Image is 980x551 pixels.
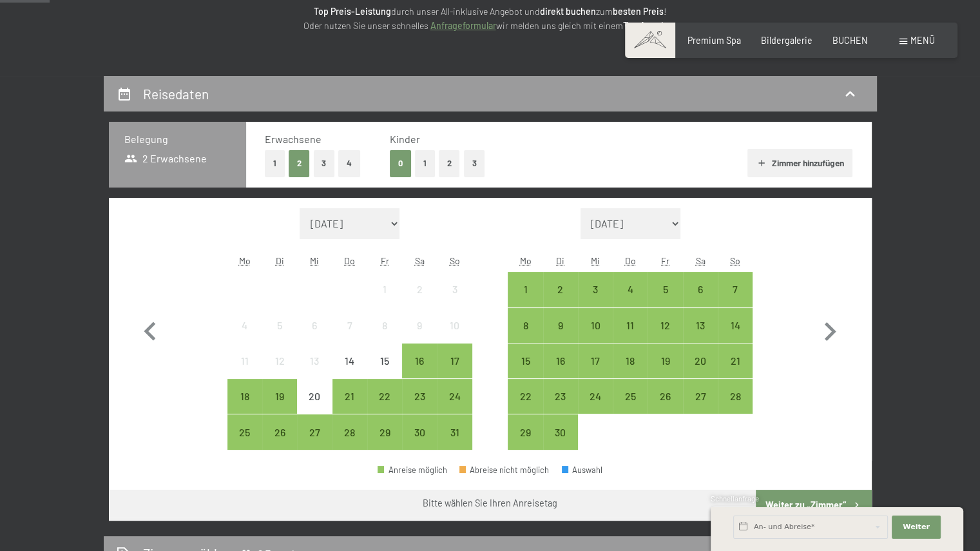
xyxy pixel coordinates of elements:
div: Mon Sep 15 2025 [508,343,543,378]
div: 1 [509,284,541,316]
div: Anreise möglich [683,308,718,343]
div: Sat Sep 13 2025 [683,308,718,343]
div: 2 [544,284,577,316]
div: Anreise möglich [437,379,472,414]
div: Tue Aug 19 2025 [262,379,297,414]
div: Anreise nicht möglich [262,308,297,343]
div: 8 [509,320,541,353]
div: Anreise möglich [543,343,578,378]
button: 1 [265,150,285,177]
button: 3 [314,150,335,177]
div: 30 [544,427,577,459]
div: Anreise möglich [543,414,578,449]
a: Bildergalerie [761,35,812,46]
div: Wed Aug 06 2025 [297,308,332,343]
span: Menü [910,35,935,46]
span: BUCHEN [832,35,868,46]
div: Auswahl [562,466,603,474]
div: Anreise nicht möglich [437,308,472,343]
div: 4 [229,320,261,353]
div: 26 [264,427,296,459]
div: Tue Aug 05 2025 [262,308,297,343]
div: Mon Aug 04 2025 [227,308,262,343]
div: Anreise möglich [648,379,682,414]
div: Anreise möglich [508,343,543,378]
div: Mon Aug 18 2025 [227,379,262,414]
div: 9 [403,320,436,353]
div: 11 [614,320,646,353]
div: 6 [298,320,331,353]
div: Sun Sep 28 2025 [718,379,753,414]
div: Tue Sep 02 2025 [543,272,578,307]
button: Zimmer hinzufügen [747,149,852,177]
div: 25 [229,427,261,459]
div: Thu Sep 18 2025 [613,343,648,378]
div: Anreise möglich [613,379,648,414]
div: Fri Aug 22 2025 [367,379,402,414]
div: Sun Aug 24 2025 [437,379,472,414]
div: Anreise möglich [262,414,297,449]
div: 20 [298,391,331,423]
div: Wed Sep 10 2025 [578,308,613,343]
abbr: Donnerstag [625,255,636,266]
div: Sat Sep 27 2025 [683,379,718,414]
div: 10 [438,320,470,353]
button: 0 [390,150,411,177]
a: Premium Spa [687,35,741,46]
strong: direkt buchen [540,6,596,17]
span: Erwachsene [265,133,322,145]
div: Anreise möglich [648,343,682,378]
abbr: Mittwoch [310,255,319,266]
div: 11 [229,356,261,388]
abbr: Freitag [380,255,389,266]
div: 7 [334,320,366,353]
div: Anreise möglich [437,343,472,378]
div: Anreise nicht möglich [367,308,402,343]
strong: Top Angebot. [623,20,677,31]
div: 2 [403,284,436,316]
div: 30 [403,427,436,459]
div: Sat Aug 16 2025 [402,343,437,378]
abbr: Montag [239,255,251,266]
div: Tue Sep 16 2025 [543,343,578,378]
div: Tue Aug 12 2025 [262,343,297,378]
div: 28 [719,391,751,423]
div: Thu Aug 28 2025 [332,414,367,449]
div: Mon Aug 25 2025 [227,414,262,449]
div: 13 [298,356,331,388]
div: 17 [579,356,611,388]
div: Wed Aug 20 2025 [297,379,332,414]
div: 7 [719,284,751,316]
div: Anreise nicht möglich [402,272,437,307]
div: Anreise möglich [378,466,447,474]
div: Anreise nicht möglich [332,308,367,343]
div: Thu Sep 04 2025 [613,272,648,307]
div: Tue Aug 26 2025 [262,414,297,449]
div: Mon Aug 11 2025 [227,343,262,378]
div: 12 [264,356,296,388]
div: Sat Sep 06 2025 [683,272,718,307]
div: Anreise nicht möglich [437,272,472,307]
strong: Top Preis-Leistung [314,6,391,17]
div: Abreise nicht möglich [459,466,550,474]
div: 20 [684,356,716,388]
div: 25 [614,391,646,423]
div: Thu Sep 11 2025 [613,308,648,343]
div: Mon Sep 01 2025 [508,272,543,307]
abbr: Mittwoch [591,255,600,266]
span: Kinder [390,133,420,145]
div: 19 [264,391,296,423]
div: Sun Aug 31 2025 [437,414,472,449]
div: Anreise möglich [648,272,682,307]
abbr: Samstag [695,255,705,266]
div: 21 [719,356,751,388]
div: Anreise möglich [508,379,543,414]
div: Anreise nicht möglich [297,343,332,378]
div: Anreise möglich [437,414,472,449]
div: Thu Sep 25 2025 [613,379,648,414]
div: Fri Sep 19 2025 [648,343,682,378]
div: Anreise möglich [508,308,543,343]
div: 14 [334,356,366,388]
div: Mon Sep 08 2025 [508,308,543,343]
div: 24 [579,391,611,423]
